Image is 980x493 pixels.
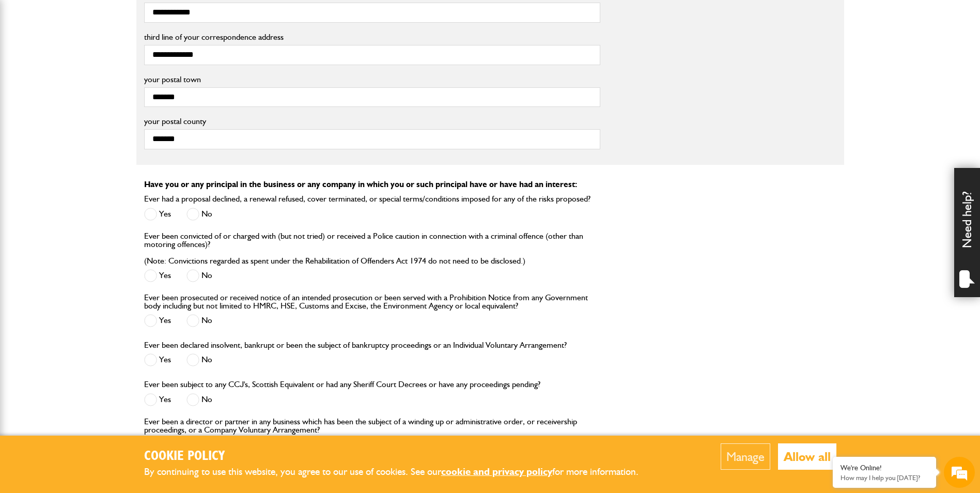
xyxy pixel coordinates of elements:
[186,393,212,406] label: No
[13,157,189,179] input: Enter your phone number
[144,294,600,310] label: Ever been prosecuted or received notice of an intended prosecution or been served with a Prohibit...
[778,443,836,470] button: Allow all
[141,318,188,332] em: Start Chat
[13,187,189,310] textarea: Type your message and hit 'Enter'
[841,474,928,482] p: How may I help you today?
[144,269,171,282] label: Yes
[18,57,43,72] img: d_20077148190_company_1631870298795_20077148190
[144,464,656,480] p: By continuing to use this website, you agree to our use of cookies. See our for more information.
[721,443,770,470] button: Manage
[144,180,836,189] p: Have you or any principal in the business or any company in which you or such principal have or h...
[186,314,212,327] label: No
[841,464,928,472] div: We're Online!
[144,195,590,203] label: Ever had a proposal declined, a renewal refused, cover terminated, or special terms/conditions im...
[169,5,194,30] div: Minimize live chat window
[144,341,567,349] label: Ever been declared insolvent, bankrupt or been the subject of bankruptcy proceedings or an Indivi...
[144,449,656,465] h2: Cookie Policy
[13,96,189,118] input: Enter your last name
[144,33,600,41] label: third line of your correspondence address
[144,380,540,389] label: Ever been subject to any CCJ's, Scottish Equivalent or had any Sheriff Court Decrees or have any ...
[144,75,600,84] label: your postal town
[441,466,552,477] a: cookie and privacy policy
[186,353,212,366] label: No
[144,232,600,265] label: Ever been convicted of or charged with (but not tried) or received a Police caution in connection...
[144,393,171,406] label: Yes
[54,58,174,71] div: Chat with us now
[144,353,171,366] label: Yes
[186,269,212,282] label: No
[144,117,600,126] label: your postal county
[144,314,171,327] label: Yes
[954,168,980,297] div: Need help?
[13,126,189,149] input: Enter your email address
[144,418,600,434] label: Ever been a director or partner in any business which has been the subject of a winding up or adm...
[144,208,171,221] label: Yes
[186,208,212,221] label: No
